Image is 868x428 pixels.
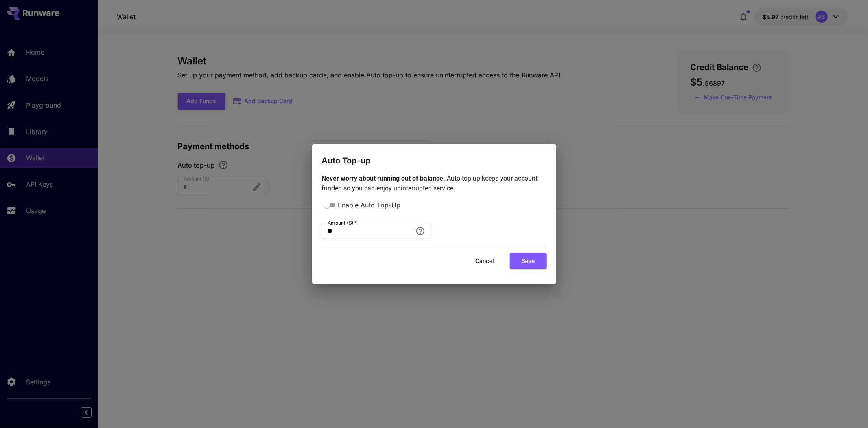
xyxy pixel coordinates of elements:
button: Cancel [467,253,503,269]
label: Amount ($) [328,219,357,226]
h2: Auto Top-up [312,144,556,167]
p: Auto top-up keeps your account funded so you can enjoy uninterrupted service. [322,174,547,193]
span: Enable Auto Top-Up [338,200,401,210]
button: Save [510,253,547,269]
span: Never worry about running out of balance. [322,174,447,182]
